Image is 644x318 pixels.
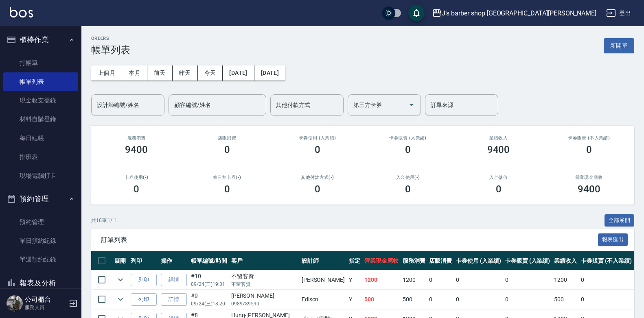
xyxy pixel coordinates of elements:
button: 全部展開 [605,214,635,227]
a: 現金收支登錄 [3,91,78,110]
p: 0989789590 [231,300,298,307]
button: save [408,5,425,21]
button: 昨天 [173,65,198,81]
div: J’s barber shop [GEOGRAPHIC_DATA][PERSON_NAME] [442,8,596,18]
td: 500 [401,290,427,309]
h2: 業績收入 [463,135,534,141]
a: 現場電腦打卡 [3,166,78,185]
button: J’s barber shop [GEOGRAPHIC_DATA][PERSON_NAME] [429,5,600,22]
td: #9 [189,290,229,309]
td: Edison [300,290,347,309]
td: 500 [362,290,401,309]
h3: 服務消費 [101,135,172,141]
button: 登出 [603,6,634,21]
h2: 入金儲值 [463,175,534,180]
td: 500 [552,290,579,309]
a: 單日預約紀錄 [3,231,78,250]
th: 設計師 [300,251,347,270]
a: 排班表 [3,148,78,166]
button: 上個月 [91,65,122,81]
th: 操作 [159,251,189,270]
th: 卡券販賣 (不入業績) [579,251,633,270]
div: 不留客資 [231,272,298,281]
td: 0 [454,290,503,309]
p: 09/24 (三) 18:20 [191,300,227,307]
h2: 卡券販賣 (不入業績) [554,135,624,141]
div: [PERSON_NAME] [231,292,298,300]
h3: 帳單列表 [91,44,130,56]
th: 卡券使用 (入業績) [454,251,503,270]
th: 業績收入 [552,251,579,270]
a: 打帳單 [3,54,78,72]
img: Logo [10,7,33,17]
td: Y [347,270,362,290]
th: 列印 [129,251,159,270]
th: 卡券販賣 (入業績) [503,251,552,270]
h2: 卡券使用 (入業績) [282,135,353,141]
button: 新開單 [604,38,634,53]
button: 預約管理 [3,188,78,209]
button: Open [405,98,418,111]
th: 營業現金應收 [362,251,401,270]
a: 每日結帳 [3,129,78,148]
button: 櫃檯作業 [3,29,78,50]
button: [DATE] [223,65,254,81]
button: 報表匯出 [598,233,628,246]
h3: 9400 [487,144,510,155]
h3: 0 [315,183,320,195]
a: 詳情 [161,274,187,286]
h2: ORDERS [91,36,130,41]
th: 店販消費 [427,251,454,270]
h2: 入金使用(-) [372,175,443,180]
th: 展開 [112,251,129,270]
td: #10 [189,270,229,290]
a: 材料自購登錄 [3,110,78,129]
td: 0 [579,270,633,290]
h3: 0 [224,183,230,195]
a: 報表匯出 [598,235,628,243]
a: 帳單列表 [3,72,78,91]
th: 服務消費 [401,251,427,270]
th: 指定 [347,251,362,270]
td: 1200 [362,270,401,290]
p: 服務人員 [25,304,66,311]
td: 0 [427,270,454,290]
img: Person [7,295,23,311]
a: 新開單 [604,41,634,49]
button: 今天 [198,65,223,81]
button: expand row [114,274,127,286]
h2: 店販消費 [191,135,262,141]
h5: 公司櫃台 [25,296,66,304]
h3: 0 [224,144,230,155]
h2: 其他付款方式(-) [282,175,353,180]
p: 09/24 (三) 19:31 [191,281,227,288]
th: 客戶 [229,251,300,270]
button: expand row [114,293,127,305]
a: 單週預約紀錄 [3,250,78,269]
td: Y [347,290,362,309]
h3: 0 [315,144,320,155]
button: 列印 [131,293,157,306]
p: 不留客資 [231,281,298,288]
h3: 0 [405,183,411,195]
td: 0 [503,270,552,290]
h3: 0 [496,183,502,195]
td: [PERSON_NAME] [300,270,347,290]
button: 列印 [131,274,157,286]
h3: 0 [405,144,411,155]
h3: 9400 [578,183,600,195]
td: 1200 [401,270,427,290]
th: 帳單編號/時間 [189,251,229,270]
p: 共 10 筆, 1 / 1 [91,217,116,224]
span: 訂單列表 [101,236,598,244]
button: [DATE] [254,65,285,81]
a: 詳情 [161,293,187,306]
h2: 卡券使用(-) [101,175,172,180]
td: 0 [503,290,552,309]
h3: 0 [586,144,592,155]
h3: 9400 [125,144,148,155]
h2: 卡券販賣 (入業績) [372,135,443,141]
td: 0 [427,290,454,309]
td: 1200 [552,270,579,290]
h2: 營業現金應收 [554,175,624,180]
